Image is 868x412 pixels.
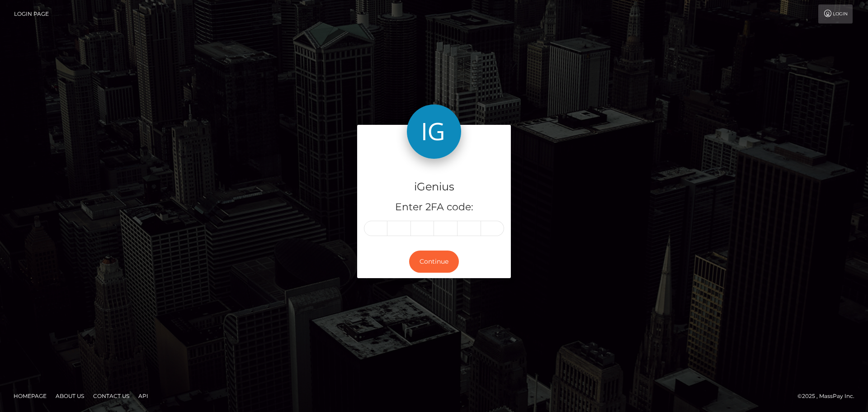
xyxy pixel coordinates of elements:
[409,251,459,273] button: Continue
[52,389,88,403] a: About Us
[364,200,504,214] h5: Enter 2FA code:
[797,391,861,401] div: © 2025 , MassPay Inc.
[135,389,152,403] a: API
[818,5,853,24] a: Login
[407,104,461,159] img: iGenius
[90,389,133,403] a: Contact Us
[10,389,50,403] a: Homepage
[364,179,504,195] h4: iGenius
[14,5,49,24] a: Login Page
